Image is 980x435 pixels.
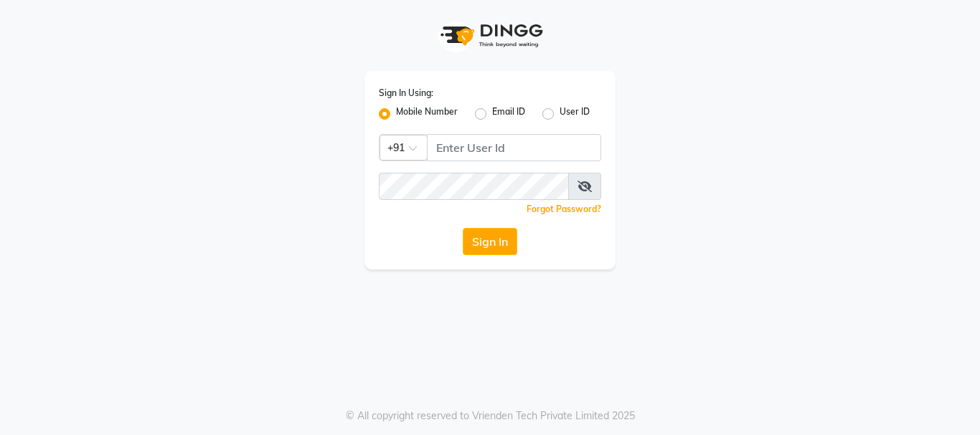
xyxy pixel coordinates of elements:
[379,87,433,100] label: Sign In Using:
[560,105,590,123] label: User ID
[379,173,569,200] input: Username
[433,14,547,57] img: logo1.svg
[427,134,601,161] input: Username
[463,228,517,255] button: Sign In
[527,204,601,214] a: Forgot Password?
[396,105,458,123] label: Mobile Number
[492,105,525,123] label: Email ID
